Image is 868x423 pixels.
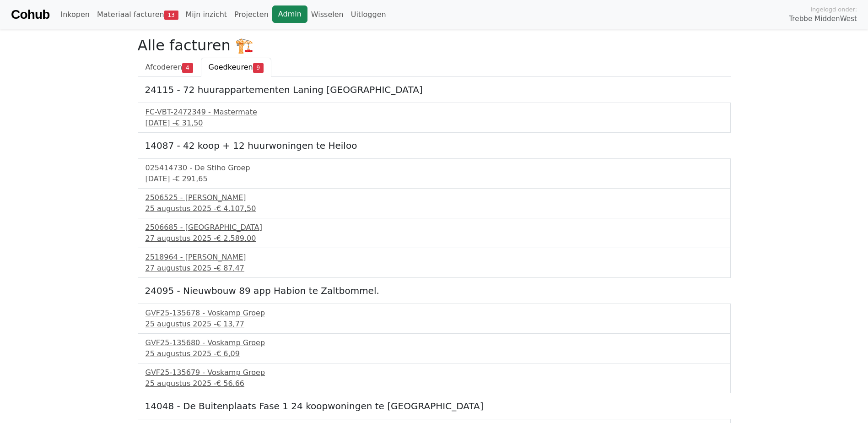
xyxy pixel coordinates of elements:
div: [DATE] - [146,174,723,184]
span: Trebbe MiddenWest [789,14,857,24]
span: € 56,66 [216,379,244,388]
div: 27 augustus 2025 - [146,263,723,274]
span: € 291,65 [175,174,207,183]
div: 27 augustus 2025 - [146,233,723,244]
div: 2506685 - [GEOGRAPHIC_DATA] [146,222,723,233]
span: € 31,50 [175,119,203,127]
a: Projecten [231,5,272,24]
a: GVF25-135679 - Voskamp Groep25 augustus 2025 -€ 56,66 [146,367,723,389]
div: 025414730 - De Stiho Groep [146,163,723,174]
a: 2518964 - [PERSON_NAME]27 augustus 2025 -€ 87,47 [146,252,723,274]
a: FC-VBT-2472349 - Mastermate[DATE] -€ 31,50 [146,107,723,129]
div: [DATE] - [146,118,723,129]
a: Wisselen [307,5,347,24]
a: 2506525 - [PERSON_NAME]25 augustus 2025 -€ 4.107,50 [146,192,723,214]
a: Afcoderen4 [138,58,201,77]
div: FC-VBT-2472349 - Mastermate [146,107,723,118]
a: GVF25-135680 - Voskamp Groep25 augustus 2025 -€ 6,09 [146,337,723,359]
a: GVF25-135678 - Voskamp Groep25 augustus 2025 -€ 13,77 [146,308,723,330]
span: Ingelogd onder: [810,5,857,14]
a: Materiaal facturen13 [93,5,182,24]
h2: Alle facturen 🏗️ [138,37,731,54]
span: € 87,47 [216,264,244,272]
div: GVF25-135679 - Voskamp Groep [146,367,723,378]
div: GVF25-135678 - Voskamp Groep [146,308,723,319]
span: € 6,09 [216,349,240,358]
a: Inkopen [57,5,93,24]
div: GVF25-135680 - Voskamp Groep [146,337,723,348]
div: 25 augustus 2025 - [146,319,723,330]
div: 25 augustus 2025 - [146,378,723,389]
span: Afcoderen [146,63,183,71]
a: Mijn inzicht [182,5,231,24]
span: € 13,77 [216,320,244,328]
div: 2506525 - [PERSON_NAME] [146,192,723,203]
a: 2506685 - [GEOGRAPHIC_DATA]27 augustus 2025 -€ 2.589,00 [146,222,723,244]
h5: 24115 - 72 huurappartementen Laning [GEOGRAPHIC_DATA] [145,84,723,95]
a: Admin [272,5,307,23]
span: € 4.107,50 [216,204,256,213]
div: 25 augustus 2025 - [146,203,723,214]
a: 025414730 - De Stiho Groep[DATE] -€ 291,65 [146,163,723,184]
div: 2518964 - [PERSON_NAME] [146,252,723,263]
a: Uitloggen [347,5,390,24]
span: 9 [253,63,264,72]
a: Cohub [11,4,49,26]
span: 4 [182,63,193,72]
h5: 14048 - De Buitenplaats Fase 1 24 koopwoningen te [GEOGRAPHIC_DATA] [145,401,723,412]
div: 25 augustus 2025 - [146,348,723,359]
span: 13 [164,11,178,20]
h5: 24095 - Nieuwbouw 89 app Habion te Zaltbommel. [145,285,723,296]
span: Goedkeuren [209,63,253,71]
span: € 2.589,00 [216,234,256,243]
a: Goedkeuren9 [201,58,271,77]
h5: 14087 - 42 koop + 12 huurwoningen te Heiloo [145,140,723,151]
